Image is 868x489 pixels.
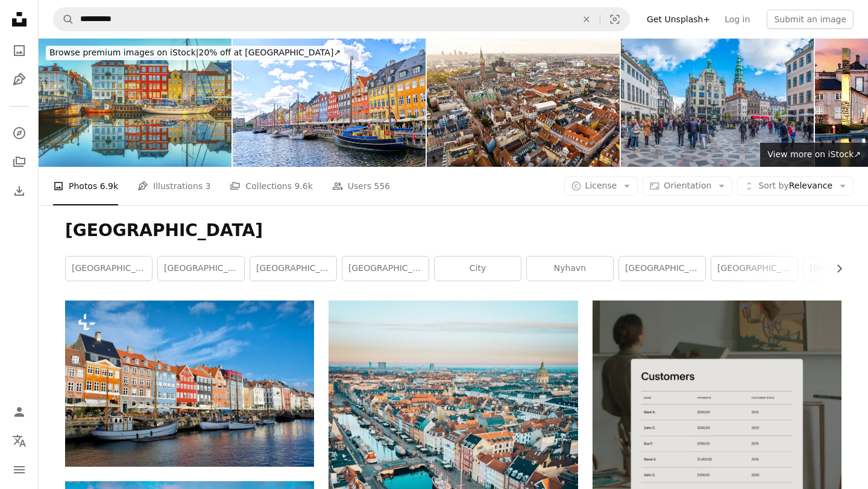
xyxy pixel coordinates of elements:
button: Submit an image [767,10,854,29]
a: Log in [717,10,757,29]
button: Search Unsplash [54,8,74,31]
span: View more on iStock ↗ [767,149,861,159]
button: License [564,176,638,196]
a: Download History [7,179,31,203]
span: 9.6k [294,179,312,193]
button: Orientation [643,176,732,196]
a: Explore [7,121,31,145]
a: View more on iStock↗ [760,143,868,167]
a: [GEOGRAPHIC_DATA] [711,257,797,281]
span: 20% off at [GEOGRAPHIC_DATA] ↗ [49,48,341,57]
button: Clear [573,8,600,31]
button: Visual search [600,8,629,31]
a: Browse premium images on iStock|20% off at [GEOGRAPHIC_DATA]↗ [39,39,351,67]
a: Collections 9.6k [230,167,312,205]
form: Find visuals sitewide [53,7,630,31]
span: License [585,181,617,190]
a: [GEOGRAPHIC_DATA] [342,257,429,281]
img: Nyhavn, Copenhagen, Denmark at Sunrise: A Tranquil Morning Scene with Historic Colorful Buildings... [39,39,231,167]
button: Menu [7,458,31,482]
span: Sort by [758,181,788,190]
a: Collections [7,150,31,174]
a: nyhavn [527,257,613,281]
a: Log in / Sign up [7,400,31,424]
span: 3 [206,179,211,193]
span: 556 [374,179,391,193]
a: Get Unsplash+ [640,10,717,29]
a: Illustrations [7,67,31,92]
img: Nyhavn Copenhagen canal houses, Denmark Europe [233,39,426,167]
button: Sort byRelevance [737,176,854,196]
a: [GEOGRAPHIC_DATA] [158,257,244,281]
img: Copenhagen crowds pedestrians in Gammeltorv Nytorv Stroget shopping streets Denmark [621,39,814,167]
a: Users 556 [332,167,390,205]
a: [GEOGRAPHIC_DATA] [66,257,152,281]
a: aerial photo of boats in between concrete buildings during daytime [329,458,577,469]
span: Relevance [758,180,832,192]
a: Illustrations 3 [137,167,210,205]
span: Orientation [664,181,711,190]
img: Aerial view of Copenhagen cityscape on autumn day [427,39,620,167]
a: [GEOGRAPHIC_DATA] [250,257,336,281]
a: a group of boats floating on top of a body of water [65,378,314,388]
button: scroll list to the right [828,257,841,281]
h1: [GEOGRAPHIC_DATA] [65,220,841,241]
img: a group of boats floating on top of a body of water [65,301,314,466]
a: Photos [7,39,31,63]
a: [GEOGRAPHIC_DATA] [619,257,705,281]
button: Language [7,429,31,453]
a: city [435,257,521,281]
span: Browse premium images on iStock | [49,48,198,57]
